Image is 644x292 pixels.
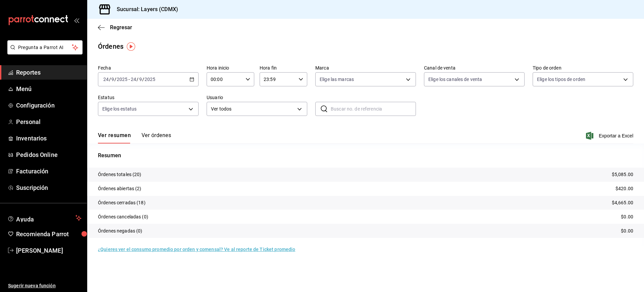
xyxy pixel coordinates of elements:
[16,230,82,239] span: Recomienda Parrot
[428,76,482,83] span: Elige los canales de venta
[98,95,199,100] label: Estatus
[103,77,109,82] input: --
[74,17,79,23] button: open_drawer_menu
[621,213,633,220] p: $0.00
[424,66,525,70] label: Canal de venta
[16,84,82,93] span: Menú
[111,77,114,82] input: --
[98,24,132,31] button: Regresar
[98,132,131,143] button: Ver resumen
[98,171,142,178] p: Órdenes totales (20)
[211,106,295,113] span: Ver todos
[612,171,633,178] p: $5,085.00
[315,66,416,70] label: Marca
[98,152,633,160] p: Resumen
[533,66,633,70] label: Tipo de orden
[130,77,137,82] input: --
[110,24,132,31] span: Regresar
[16,68,82,77] span: Reportes
[98,227,143,235] p: Órdenes negadas (0)
[331,102,416,116] input: Buscar no. de referencia
[621,227,633,235] p: $0.00
[137,77,139,82] span: /
[260,66,307,70] label: Hora fin
[139,77,142,82] input: --
[16,214,73,222] span: Ayuda
[142,77,144,82] span: /
[98,41,123,51] div: Órdenes
[16,167,82,176] span: Facturación
[127,42,135,51] img: Tooltip marker
[98,66,199,70] label: Fecha
[5,49,83,56] a: Pregunta a Parrot AI
[98,213,148,220] p: Órdenes canceladas (0)
[16,117,82,126] span: Personal
[16,183,82,192] span: Suscripción
[109,77,111,82] span: /
[142,132,171,143] button: Ver órdenes
[207,95,307,100] label: Usuario
[16,246,82,255] span: [PERSON_NAME]
[587,132,633,140] button: Exportar a Excel
[612,199,633,206] p: $4,665.00
[320,76,354,83] span: Elige las marcas
[98,132,171,143] div: navigation tabs
[116,77,128,82] input: ----
[144,77,156,82] input: ----
[537,76,585,83] span: Elige los tipos de orden
[16,150,82,159] span: Pedidos Online
[98,185,142,192] p: Órdenes abiertas (2)
[98,247,295,252] a: ¿Quieres ver el consumo promedio por orden y comensal? Ve al reporte de Ticket promedio
[207,66,254,70] label: Hora inicio
[128,77,130,82] span: -
[98,199,146,206] p: Órdenes cerradas (18)
[102,106,137,112] span: Elige los estatus
[16,101,82,110] span: Configuración
[8,282,82,289] span: Sugerir nueva función
[615,185,633,192] p: $420.00
[7,40,83,54] button: Pregunta a Parrot AI
[18,44,72,51] span: Pregunta a Parrot AI
[111,5,178,13] h3: Sucursal: Layers (CDMX)
[16,134,82,143] span: Inventarios
[114,77,116,82] span: /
